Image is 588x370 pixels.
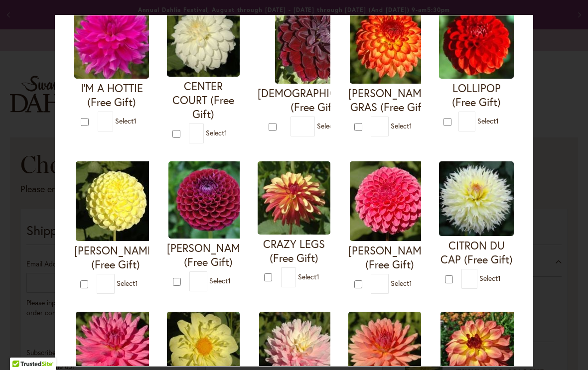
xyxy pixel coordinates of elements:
[74,4,149,79] img: I'M A HOTTIE (Free Gift)
[439,81,514,109] h4: LOLLIPOP (Free Gift)
[350,4,430,84] img: MARDY GRAS (Free Gift)
[317,121,338,130] span: Select
[74,81,149,109] h4: I'M A HOTTIE (Free Gift)
[167,79,240,121] h4: CENTER COURT (Free Gift)
[228,276,231,285] span: 1
[167,4,240,77] img: CENTER COURT (Free Gift)
[439,161,514,236] img: CITRON DU CAP (Free Gift)
[209,276,231,285] span: Select
[275,4,355,84] img: VOODOO (Free Gift)
[7,335,35,363] iframe: Launch Accessibility Center
[115,116,137,125] span: Select
[496,116,499,125] span: 1
[258,161,330,235] img: CRAZY LEGS (Free Gift)
[134,116,137,125] span: 1
[479,273,501,283] span: Select
[477,116,499,125] span: Select
[74,244,157,271] h4: [PERSON_NAME] (Free Gift)
[391,278,412,288] span: Select
[258,237,330,265] h4: CRAZY LEGS (Free Gift)
[348,86,431,114] h4: [PERSON_NAME] GRAS (Free Gift)
[439,4,514,79] img: LOLLIPOP (Free Gift)
[391,121,412,130] span: Select
[258,86,372,114] h4: [DEMOGRAPHIC_DATA] (Free Gift)
[316,271,319,281] span: 1
[409,121,412,130] span: 1
[224,128,227,137] span: 1
[117,278,138,288] span: Select
[298,271,319,281] span: Select
[168,161,248,239] img: IVANETTI (Free Gift)
[498,273,501,283] span: 1
[439,239,514,266] h4: CITRON DU CAP (Free Gift)
[167,241,250,269] h4: [PERSON_NAME] (Free Gift)
[350,161,430,241] img: REBECCA LYNN (Free Gift)
[135,278,138,288] span: 1
[409,278,412,288] span: 1
[206,128,227,137] span: Select
[348,244,431,271] h4: [PERSON_NAME] (Free Gift)
[76,161,155,241] img: NETTIE (Free Gift)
